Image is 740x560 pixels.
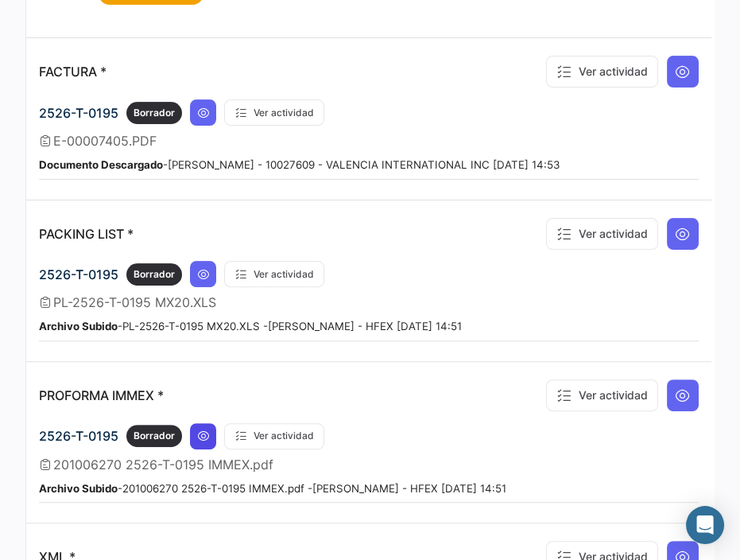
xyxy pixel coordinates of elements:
span: 2526-T-0195 [39,428,118,444]
span: E-00007405.PDF [53,133,157,149]
span: Borrador [134,267,175,282]
b: Documento Descargado [39,158,163,171]
button: Ver actividad [546,56,658,87]
small: - PL-2526-T-0195 MX20.XLS - [PERSON_NAME] - HFEX [DATE] 14:51 [39,320,462,332]
small: - 201006270 2526-T-0195 IMMEX.pdf - [PERSON_NAME] - HFEX [DATE] 14:51 [39,482,506,495]
span: PL-2526-T-0195 MX20.XLS [53,294,216,310]
p: FACTURA * [39,64,107,80]
b: Archivo Subido [39,320,118,332]
div: Abrir Intercom Messenger [686,506,724,544]
p: PACKING LIST * [39,226,134,242]
b: Archivo Subido [39,482,118,495]
span: 201006270 2526-T-0195 IMMEX.pdf [53,457,273,472]
span: 2526-T-0195 [39,266,118,282]
button: Ver actividad [546,379,658,411]
span: 2526-T-0195 [39,105,118,121]
button: Ver actividad [224,99,324,126]
p: PROFORMA IMMEX * [39,387,164,403]
span: Borrador [134,429,175,443]
small: - [PERSON_NAME] - 10027609 - VALENCIA INTERNATIONAL INC [DATE] 14:53 [39,158,560,171]
button: Ver actividad [224,261,324,287]
button: Ver actividad [546,218,658,250]
button: Ver actividad [224,423,324,449]
span: Borrador [134,106,175,120]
